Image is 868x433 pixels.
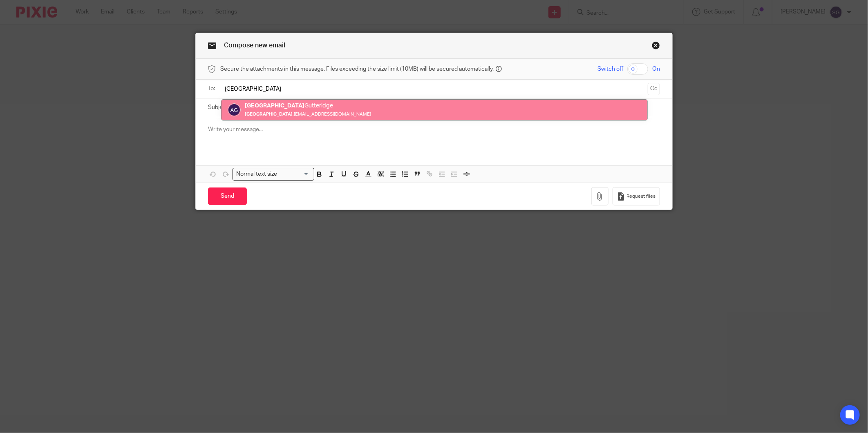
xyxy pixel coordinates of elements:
[648,83,660,95] button: Cc
[245,103,304,109] em: [GEOGRAPHIC_DATA]
[224,42,285,49] span: Compose new email
[613,187,660,205] button: Request files
[245,112,371,116] small: .[EMAIL_ADDRESS][DOMAIN_NAME]
[245,112,293,116] em: [GEOGRAPHIC_DATA]
[235,170,279,179] span: Normal text size
[652,41,660,52] a: Close this dialog window
[245,102,371,110] div: Gutteridge
[220,65,494,73] span: Secure the attachments in this message. Files exceeding the size limit (10MB) will be secured aut...
[280,170,309,179] input: Search for option
[233,168,314,181] div: Search for option
[208,187,247,205] input: Send
[228,103,241,116] img: svg%3E
[626,193,655,200] span: Request files
[208,85,217,93] label: To:
[597,65,623,73] span: Switch off
[208,103,229,112] label: Subject:
[652,65,660,73] span: On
